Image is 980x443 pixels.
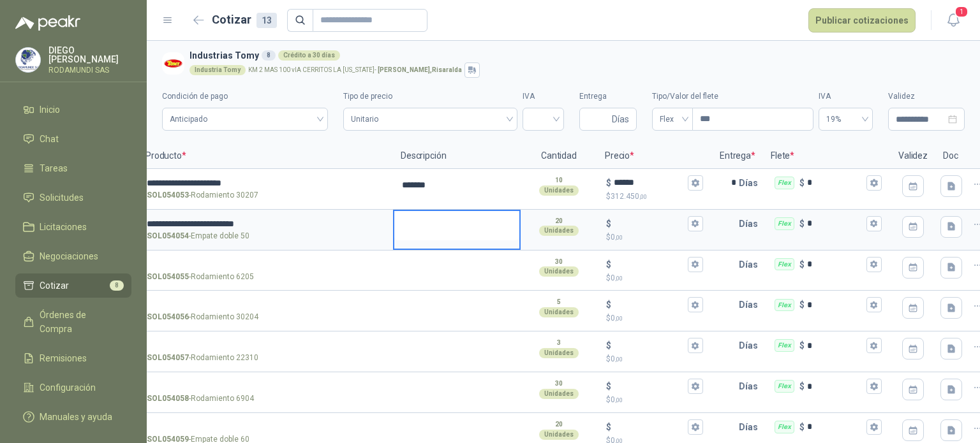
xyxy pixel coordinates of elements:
[739,252,763,277] p: Días
[942,9,965,32] button: 1
[688,297,703,312] button: $$0,00
[579,91,637,103] label: Entrega
[799,298,805,312] p: $
[15,15,80,31] img: Logo peakr
[539,307,579,317] div: Unidades
[866,379,882,394] button: Flex $
[688,338,703,353] button: $$0,00
[40,308,119,336] span: Órdenes de Compra
[48,66,131,74] p: RODAMUNDI SAS
[147,271,254,283] p: - Rodamiento 6205
[343,91,517,103] label: Tipo de precio
[189,48,960,62] h3: Industrias Tomy
[555,216,563,226] p: 20
[212,11,277,29] h2: Cotizar
[15,405,131,429] a: Manuales y ayuda
[808,8,916,33] button: Publicar cotizaciones
[660,110,685,129] span: Flex
[615,315,623,322] span: ,00
[147,271,189,283] strong: SOL054055
[40,351,87,365] span: Remisiones
[606,394,703,406] p: $
[555,175,563,185] p: 10
[351,110,510,129] span: Unitario
[935,143,967,169] p: Doc
[147,352,189,364] strong: SOL054057
[611,354,623,363] span: 0
[606,338,611,352] p: $
[739,170,763,196] p: Días
[606,353,703,365] p: $
[40,249,98,263] span: Negociaciones
[866,419,882,435] button: Flex $
[807,178,864,187] input: Flex $
[539,226,579,236] div: Unidades
[807,422,864,432] input: Flex $
[378,66,462,73] strong: [PERSON_NAME] , Risaralda
[555,257,563,267] p: 30
[614,341,685,351] input: $$0,00
[799,338,805,352] p: $
[775,217,794,230] div: Flex
[775,421,794,433] div: Flex
[147,260,384,270] input: SOL054055-Rodamiento 6205
[147,219,384,229] input: SOL054054-Empate doble 50
[866,297,882,312] button: Flex $
[248,67,462,73] p: KM 2 MAS 100 vIA CERRITOS LA [US_STATE] -
[521,143,597,169] p: Cantidad
[807,259,864,269] input: Flex $
[606,272,703,284] p: $
[614,300,685,310] input: $$0,00
[40,220,87,234] span: Licitaciones
[611,233,623,242] span: 0
[807,341,864,351] input: Flex $
[611,192,647,201] span: 312.450
[606,191,703,203] p: $
[606,312,703,324] p: $
[15,127,131,151] a: Chat
[15,244,131,268] a: Negociaciones
[40,161,68,175] span: Tareas
[799,420,805,434] p: $
[147,189,258,201] p: - Rodamiento 30207
[866,216,882,231] button: Flex $
[688,419,703,435] button: $$0,00
[615,396,623,403] span: ,00
[807,300,864,310] input: Flex $
[15,215,131,239] a: Licitaciones
[891,143,935,169] p: Validez
[611,314,623,323] span: 0
[606,231,703,243] p: $
[606,298,611,312] p: $
[775,339,794,352] div: Flex
[162,91,328,103] label: Condición de pago
[826,110,865,129] span: 19%
[775,380,794,393] div: Flex
[606,217,611,231] p: $
[614,178,685,187] input: $$312.450,00
[170,110,320,129] span: Anticipado
[40,381,96,395] span: Configuración
[763,143,891,169] p: Flete
[15,185,131,210] a: Solicitudes
[614,219,685,228] input: $$0,00
[16,48,40,72] img: Company Logo
[807,382,864,391] input: Flex $
[688,257,703,272] button: $$0,00
[138,143,393,169] p: Producto
[40,103,60,117] span: Inicio
[799,176,805,190] p: $
[799,379,805,393] p: $
[555,379,563,389] p: 30
[539,266,579,277] div: Unidades
[162,52,184,75] img: Company Logo
[262,50,276,61] div: 8
[606,420,611,434] p: $
[15,303,131,341] a: Órdenes de Compra
[652,91,813,103] label: Tipo/Valor del flete
[807,219,864,228] input: Flex $
[775,299,794,312] div: Flex
[688,175,703,191] button: $$312.450,00
[739,292,763,317] p: Días
[539,348,579,358] div: Unidades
